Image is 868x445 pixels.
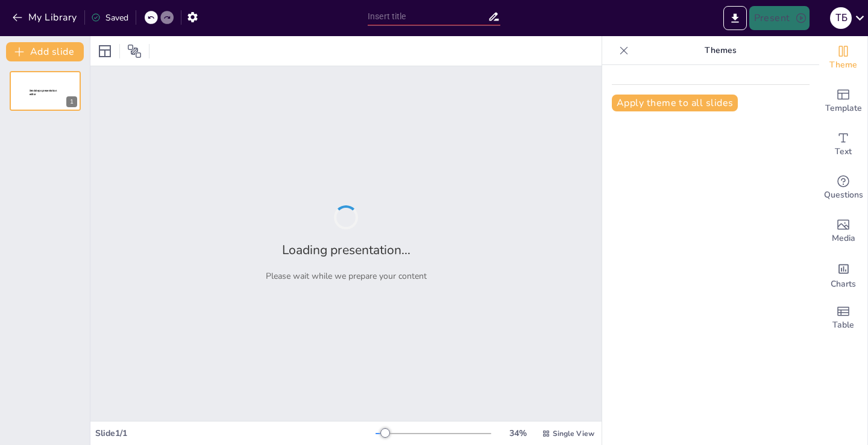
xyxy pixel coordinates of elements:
div: Т Б [830,7,852,29]
button: Т Б [830,6,852,30]
span: Theme [829,58,857,72]
div: Add charts and graphs [819,253,867,296]
span: Charts [831,278,856,291]
span: Table [832,319,854,332]
button: Present [749,6,810,30]
span: Text [835,145,852,158]
span: Template [825,102,862,115]
div: Get real-time input from your audience [819,166,867,210]
div: Saved [91,12,128,23]
span: Sendsteps presentation editor [30,89,57,96]
button: Apply theme to all slides [612,95,738,111]
button: Export to PowerPoint [723,6,747,30]
p: Themes [634,36,807,65]
div: Add images, graphics, shapes or video [819,210,867,253]
span: Single View [553,429,594,438]
div: 1 [66,96,77,107]
span: Questions [824,188,863,202]
input: Insert title [368,8,488,25]
span: Media [832,232,855,245]
div: Change the overall theme [819,36,867,79]
div: Add text boxes [819,123,867,166]
div: Slide 1 / 1 [95,428,376,439]
button: Add slide [6,42,84,61]
h2: Loading presentation... [282,241,410,258]
div: Layout [95,42,115,61]
div: Sendsteps presentation editor1 [10,71,81,111]
div: 34 % [503,428,532,439]
div: Add ready made slides [819,79,867,123]
div: Add a table [819,296,867,340]
button: My Library [9,8,82,27]
span: Position [127,44,142,58]
p: Please wait while we prepare your content [266,270,427,282]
